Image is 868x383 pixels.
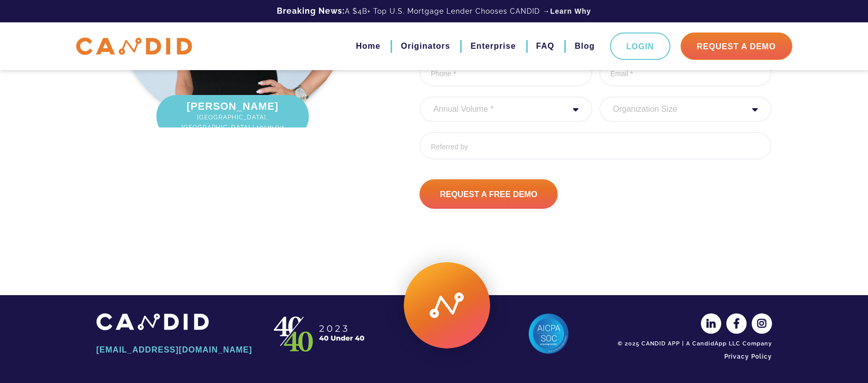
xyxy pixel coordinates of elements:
span: [GEOGRAPHIC_DATA], [GEOGRAPHIC_DATA] | 105m/yr [167,112,299,133]
a: Originators [401,38,450,55]
div: © 2025 CANDID APP | A CandidApp LLC Company [615,340,772,348]
a: Enterprise [470,38,516,55]
input: Request A Free Demo [420,179,558,209]
input: Referred by [420,132,771,159]
a: Learn Why [550,6,591,16]
a: Home [356,38,380,55]
div: [PERSON_NAME] [156,95,309,138]
a: Request A Demo [681,33,792,60]
img: AICPA SOC 2 [528,313,569,354]
a: FAQ [536,38,555,55]
img: CANDID APP [269,313,371,354]
a: Blog [574,38,595,55]
a: Login [610,33,670,60]
b: Breaking News: [277,6,345,16]
input: Phone * [420,59,592,86]
input: Email * [599,59,772,86]
a: Privacy Policy [615,348,772,365]
img: CANDID APP [76,38,192,55]
a: [EMAIL_ADDRESS][DOMAIN_NAME] [97,341,254,359]
img: CANDID APP [97,313,209,330]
